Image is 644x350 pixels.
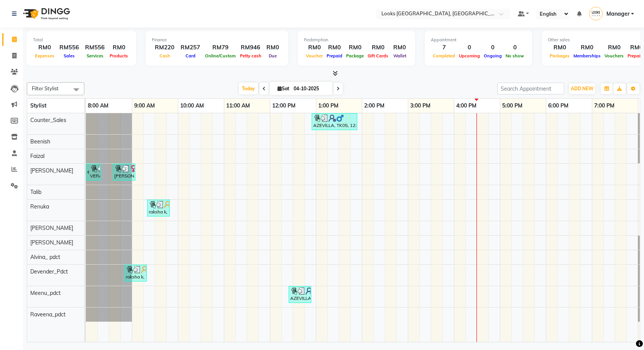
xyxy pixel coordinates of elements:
[366,43,390,52] div: RM0
[482,53,504,59] span: Ongoing
[30,138,50,145] span: Beenish
[325,43,344,52] div: RM0
[312,114,356,129] div: AZEVILLA, TK05, 12:55 PM-01:55 PM, Detan Face & Neck (RM130)
[569,83,595,94] button: ADD NEW
[362,100,386,111] a: 2:00 PM
[344,43,366,52] div: RM0
[263,43,282,52] div: RM0
[30,239,73,246] span: [PERSON_NAME]
[132,100,157,111] a: 9:00 AM
[431,43,457,52] div: 7
[270,100,297,111] a: 12:00 PM
[224,100,252,111] a: 11:00 AM
[572,53,603,59] span: Memberships
[148,201,169,215] div: raksha k, TK04, 09:20 AM-09:50 AM, Full Face Waxing (RM250)
[304,43,325,52] div: RM0
[30,203,49,210] span: Renuka
[30,290,61,296] span: Meenu_pdct
[89,165,100,179] div: VERAJ, TK02, 07:50 AM-08:20 AM, Kids Hair Cut(F) (RM80)
[548,53,572,59] span: Packages
[267,53,279,59] span: Due
[546,100,570,111] a: 6:00 PM
[603,53,626,59] span: Vouchers
[20,3,72,24] img: logo
[33,37,130,43] div: Total
[592,100,616,111] a: 7:00 PM
[500,100,524,111] a: 5:00 PM
[30,189,41,195] span: Talib
[238,43,263,52] div: RM946
[344,53,366,59] span: Package
[85,53,105,59] span: Services
[366,53,390,59] span: Gift Cards
[504,53,526,59] span: No show
[497,83,564,94] input: Search Appointment
[184,53,197,59] span: Card
[239,83,258,94] span: Today
[108,53,130,59] span: Products
[82,43,108,52] div: RM556
[33,43,56,52] div: RM0
[30,167,73,174] span: [PERSON_NAME]
[238,53,263,59] span: Petty cash
[86,100,110,111] a: 8:00 AM
[325,53,344,59] span: Prepaid
[304,37,409,43] div: Redemption
[391,53,408,59] span: Wallet
[454,100,478,111] a: 4:00 PM
[390,43,409,52] div: RM0
[108,43,130,52] div: RM0
[56,43,82,52] div: RM556
[152,37,282,43] div: Finance
[30,117,66,124] span: Counter_Sales
[177,43,203,52] div: RM257
[606,10,629,18] span: Manager
[431,37,526,43] div: Appointment
[408,100,432,111] a: 3:00 PM
[504,43,526,52] div: 0
[203,43,238,52] div: RM79
[178,100,206,111] a: 10:00 AM
[152,43,177,52] div: RM220
[30,153,44,160] span: Faizal
[457,53,482,59] span: Upcoming
[30,254,60,260] span: Alvina_ pdct
[33,53,56,59] span: Expenses
[289,287,310,302] div: AZEVILLA, TK05, 12:25 PM-12:55 PM, Back Massage (RM70)
[113,165,135,179] div: [PERSON_NAME] K, TK03, 08:35 AM-09:05 AM, Kids Hair Cut(F) (RM80)
[30,225,73,231] span: [PERSON_NAME]
[304,53,325,59] span: Voucher
[62,53,77,59] span: Sales
[158,53,172,59] span: Cash
[548,43,572,52] div: RM0
[457,43,482,52] div: 0
[291,83,330,94] input: 2025-10-04
[276,86,291,91] span: Sat
[431,53,457,59] span: Completed
[572,43,603,52] div: RM0
[30,102,46,109] span: Stylist
[203,53,238,59] span: Online/Custom
[316,100,340,111] a: 1:00 PM
[32,85,59,91] span: Filter Stylist
[571,86,593,91] span: ADD NEW
[125,266,146,280] div: raksha k, TK04, 08:50 AM-09:20 AM, Blow Dry Stylist(F)* (RM50)
[30,311,66,318] span: Raveena_pdct
[603,43,626,52] div: RM0
[589,7,603,20] img: Manager
[482,43,504,52] div: 0
[30,268,68,275] span: Devender_Pdct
